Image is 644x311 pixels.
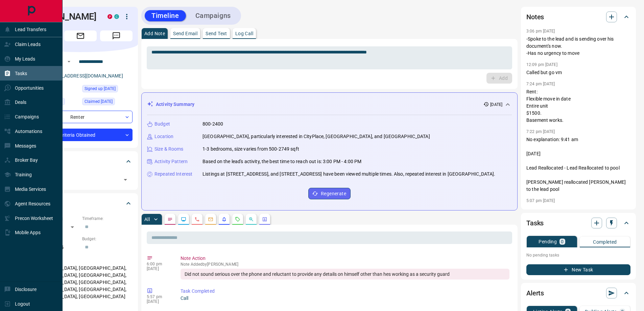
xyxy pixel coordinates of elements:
[181,295,509,302] p: Call
[28,263,133,309] p: [GEOGRAPHIC_DATA], [GEOGRAPHIC_DATA], [GEOGRAPHIC_DATA], [GEOGRAPHIC_DATA], [GEOGRAPHIC_DATA], [G...
[526,218,544,228] h2: Tasks
[181,255,509,262] p: Note Action
[147,299,170,304] p: [DATE]
[64,30,97,41] span: Email
[526,36,630,57] p: -Spoke to the lead and is sending over his document's now. -Has no urgency to move
[526,198,555,203] p: 5:07 pm [DATE]
[202,133,430,140] p: [GEOGRAPHIC_DATA], particularly interested in CityPlace, [GEOGRAPHIC_DATA], and [GEOGRAPHIC_DATA]
[82,85,133,94] div: Thu Jul 10 2025
[65,58,73,66] button: Open
[147,266,170,271] p: [DATE]
[28,11,97,22] h1: [PERSON_NAME]
[154,158,188,165] p: Activity Pattern
[526,285,630,301] div: Alerts
[526,250,630,260] p: No pending tasks
[181,269,509,280] div: Did not sound serious over the phone and reluctant to provide any details on himself other than h...
[561,239,564,244] p: 0
[526,215,630,231] div: Tasks
[154,133,173,140] p: Location
[100,30,133,41] span: Message
[208,217,213,222] svg: Emails
[47,73,123,79] a: [EMAIL_ADDRESS][DOMAIN_NAME]
[181,217,186,222] svg: Lead Browsing Activity
[154,120,170,128] p: Budget
[147,98,512,111] div: Activity Summary[DATE]
[181,288,509,295] p: Task Completed
[308,188,351,199] button: Regenerate
[526,129,555,134] p: 7:22 pm [DATE]
[82,98,133,107] div: Sun Aug 10 2025
[526,12,544,22] h2: Notes
[539,239,557,244] p: Pending
[221,217,227,222] svg: Listing Alerts
[173,31,197,36] p: Send Email
[526,88,630,124] p: Rent: Flexible move in date Entire unit $1500. Basement works.
[154,146,184,153] p: Size & Rooms
[85,85,116,92] span: Signed up [DATE]
[108,14,112,19] div: property.ca
[28,129,133,141] div: Criteria Obtained
[526,9,630,25] div: Notes
[248,217,254,222] svg: Opportunities
[202,158,361,165] p: Based on the lead's activity, the best time to reach out is: 3:00 PM - 4:00 PM
[147,294,170,299] p: 5:57 pm
[167,217,173,222] svg: Notes
[526,29,555,34] p: 3:06 pm [DATE]
[154,171,192,178] p: Repeated Interest
[28,195,133,212] div: Criteria
[206,31,227,36] p: Send Text
[593,240,617,244] p: Completed
[194,217,200,222] svg: Calls
[114,14,119,19] div: condos.ca
[202,171,495,178] p: Listings at [STREET_ADDRESS], and [STREET_ADDRESS] have been viewed multiple times. Also, repeate...
[145,10,186,21] button: Timeline
[181,262,509,267] p: Note Added by [PERSON_NAME]
[85,98,113,105] span: Claimed [DATE]
[526,288,544,298] h2: Alerts
[235,31,253,36] p: Log Call
[144,217,150,222] p: All
[202,120,223,128] p: 800-2400
[262,217,267,222] svg: Agent Actions
[202,146,299,153] p: 1-3 bedrooms, size varies from 500-2749 sqft
[526,136,630,193] p: No explanation: 9:41 am [DATE] Lead Reallocated - Lead Reallocated to pool [PERSON_NAME] realloca...
[28,257,133,263] p: Areas Searched:
[28,111,133,123] div: Renter
[147,262,170,266] p: 6:00 pm
[144,31,165,36] p: Add Note
[156,101,194,108] p: Activity Summary
[82,236,133,242] p: Budget:
[82,216,133,222] p: Timeframe:
[526,82,555,86] p: 7:24 pm [DATE]
[189,10,238,21] button: Campaigns
[28,153,133,170] div: Tags
[526,62,557,67] p: 12:09 pm [DATE]
[526,69,630,76] p: Called but go vm
[121,175,130,184] button: Open
[490,102,502,108] p: [DATE]
[526,264,630,275] button: New Task
[235,217,240,222] svg: Requests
